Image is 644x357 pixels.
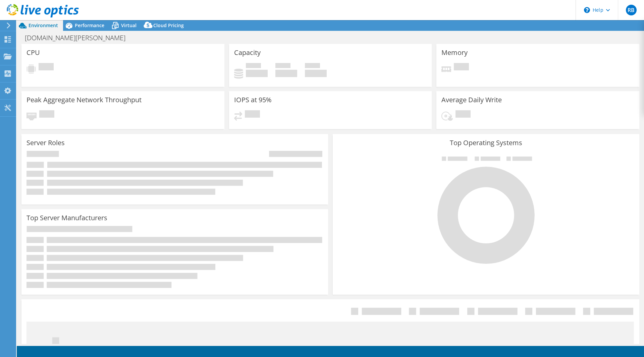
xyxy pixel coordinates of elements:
[153,22,184,28] span: Cloud Pricing
[29,22,58,28] span: Environment
[245,110,260,119] span: Pending
[584,7,590,13] svg: \n
[275,63,290,70] span: Free
[234,96,272,104] h3: IOPS at 95%
[246,63,261,70] span: Used
[626,5,637,15] span: RB
[305,63,320,70] span: Total
[22,34,136,42] h1: [DOMAIN_NAME][PERSON_NAME]
[441,96,502,104] h3: Average Daily Write
[26,214,107,222] h3: Top Server Manufacturers
[26,96,142,104] h3: Peak Aggregate Network Throughput
[246,70,268,77] h4: 0 GiB
[305,70,327,77] h4: 0 GiB
[26,49,40,56] h3: CPU
[454,63,469,72] span: Pending
[121,22,137,28] span: Virtual
[39,63,54,72] span: Pending
[26,139,65,146] h3: Server Roles
[455,110,471,119] span: Pending
[234,49,261,56] h3: Capacity
[75,22,104,28] span: Performance
[338,139,634,146] h3: Top Operating Systems
[275,70,297,77] h4: 0 GiB
[441,49,468,56] h3: Memory
[39,110,54,119] span: Pending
